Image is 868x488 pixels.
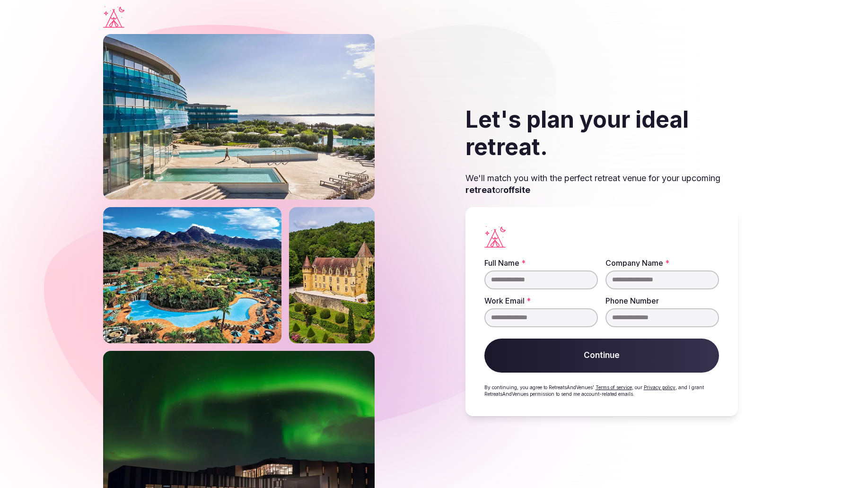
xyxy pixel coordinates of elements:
img: Castle on a slope [289,207,375,343]
label: Full Name [484,259,598,267]
a: Terms of service [596,384,632,390]
a: Visit the homepage [103,6,124,28]
strong: offsite [503,185,530,195]
p: By continuing, you agree to RetreatsAndVenues' , our , and I grant RetreatsAndVenues permission t... [484,384,719,397]
label: Phone Number [605,297,719,305]
img: Phoenix river ranch resort [103,207,281,343]
strong: retreat [465,185,495,195]
label: Work Email [484,297,598,305]
p: We'll match you with the perfect retreat venue for your upcoming or [465,172,738,196]
label: Company Name [605,259,719,267]
button: Continue [484,339,719,373]
img: Falkensteiner outdoor resort with pools [103,34,375,200]
h2: Let's plan your ideal retreat. [465,106,738,160]
a: Privacy policy [644,384,675,390]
